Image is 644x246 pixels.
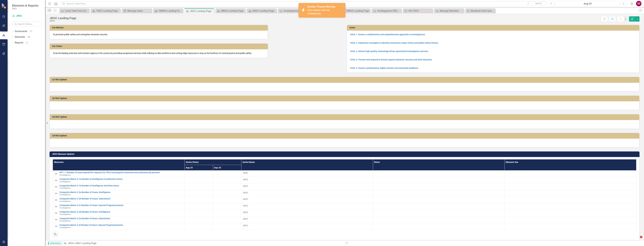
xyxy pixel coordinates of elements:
[52,153,638,155] h3: JROC Measure Updater
[59,171,183,174] a: KPI 1.1 Number of cases opened for requests for FDLE investigative resources and assistance by pa...
[12,7,38,10] small: FDLE
[91,9,120,13] a: TROC Landing Page
[213,203,241,210] td: Double-Click to Edit
[122,9,151,13] a: Manage Users
[505,203,636,210] td: Double-Click to Edit
[505,170,636,177] td: Double-Click to Edit
[50,20,76,22] div: JROC
[59,220,71,222] span: Investigations
[247,9,276,13] a: OROC Landing Page
[243,217,371,220] span: JROC
[372,9,401,13] a: Investigations PROC Updater.
[59,226,71,228] span: Investigations
[241,170,373,177] td: Double-Click to Edit
[440,9,463,13] div: Manage Elements
[377,9,401,13] div: Investigations PROC Updater.
[15,35,25,39] a: Elements
[54,224,58,228] img: Not Defined
[279,9,307,13] a: Investigations OROC Updater
[505,216,636,223] td: Double-Click to Edit
[48,242,62,245] span: Administrator
[408,9,432,13] div: HSI TROC
[243,198,371,201] span: JROC
[60,9,89,13] a: Local Task Force Status Snapshot
[54,172,58,176] img: Not Defined
[373,177,505,184] td: Double-Click to Edit
[53,170,184,177] td: Double-Click to Edit Right Click for Context Menu
[241,223,373,230] td: Double-Click to Edit
[243,211,371,214] span: JROC
[54,218,58,221] img: Not Defined
[59,194,71,196] span: Investigations
[213,216,241,223] td: Double-Click to Edit
[59,187,71,189] span: Investigations
[505,223,636,230] td: Double-Click to Edit
[634,236,641,243] iframe: Intercom live chat
[241,197,373,203] td: Double-Click to Edit
[61,1,547,6] input: Search ClearPoint...
[243,204,371,207] span: JROC
[555,1,620,6] button: Aug-25
[52,116,638,118] h3: Q3 ROC Update
[471,9,494,13] div: Big Bend Cold Case Task Force
[350,58,432,61] a: GOAL 4. Prevent and respond to threats against domestic security and other disasters.
[54,185,58,189] img: Not Defined
[505,197,636,203] td: Double-Click to Edit
[213,197,241,203] td: Double-Click to Edit
[59,200,71,202] span: Investigations
[65,9,89,13] div: Local Task Force Status Snapshot
[25,41,30,44] div: 6
[213,184,241,190] td: Double-Click to Edit
[184,197,213,203] td: Double-Click to Edit
[53,197,184,203] td: Double-Click to Edit Right Click for Context Menu
[52,135,638,137] h3: Q4 ROC Update
[26,36,31,38] div: 34
[52,45,266,47] h3: Our Vision
[159,9,182,13] div: FMROC Landing Page
[373,210,505,216] td: Double-Click to Edit
[284,9,307,13] div: Investigations OROC Updater
[54,179,58,182] img: Not Defined
[342,4,344,8] button: close
[53,210,184,216] td: Double-Click to Edit Right Click for Context Menu
[53,223,184,230] td: Double-Click to Edit Right Click for Context Menu
[53,203,184,210] td: Double-Click to Edit Right Click for Context Menu
[59,224,183,226] a: Composite Metric 2.2f Number of Hours: Special Programs/Assists
[243,178,371,181] span: JROC
[68,242,74,245] a: JROC
[15,41,23,44] a: Reports
[184,170,213,177] td: Double-Click to Edit
[184,216,213,223] td: Double-Click to Edit
[241,210,373,216] td: Double-Click to Edit
[213,177,241,184] td: Double-Click to Edit
[373,170,505,177] td: Double-Click to Edit
[154,9,182,13] a: FMROC Landing Page
[59,181,71,183] span: Investigations
[2,3,7,9] img: ClearPoint Strategy
[184,190,213,197] td: Double-Click to Edit
[307,5,335,8] strong: Session Timeout Warning
[252,9,276,13] div: OROC Landing Page
[350,33,425,36] a: GOAL 1. Ensure a collaborative and comprehensive approach to investigations.
[307,9,330,15] span: Your session will end in seconds.
[213,210,241,216] td: Double-Click to Edit
[243,191,371,194] span: JROC
[184,223,213,230] td: Double-Click to Edit
[213,170,241,177] td: Double-Click to Edit
[54,211,58,215] img: Not Defined
[241,203,373,210] td: Double-Click to Edit
[54,205,58,208] img: Not Defined
[535,2,542,5] span: Search
[29,30,33,33] div: 71
[54,198,58,202] img: Not Defined
[373,223,505,230] td: Double-Click to Edit
[341,9,370,13] a: TBROC Landing Page
[350,42,439,44] a: GOAL 2. Implement strategies to identify and prevent major crimes and public safety threats.
[216,9,245,13] a: MROC Landing Page
[59,198,183,200] a: Composite Metric 2.2b Number of Cases: Operational
[184,177,213,184] td: Double-Click to Edit
[373,190,505,197] td: Double-Click to Edit
[53,184,184,190] td: Double-Click to Edit Right Click for Context Menu
[505,184,636,190] td: Double-Click to Edit
[53,190,184,197] td: Double-Click to Edit Right Click for Context Menu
